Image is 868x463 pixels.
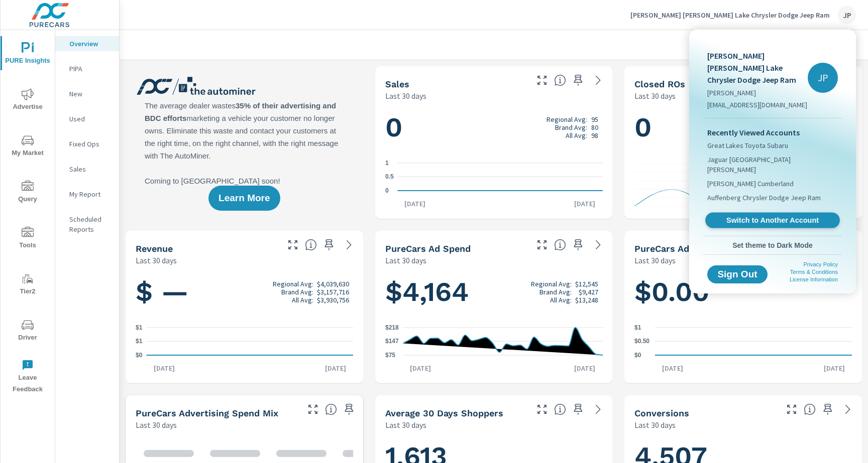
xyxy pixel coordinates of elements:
span: [PERSON_NAME] Cumberland [707,179,794,189]
a: Privacy Policy [804,261,838,267]
button: Set theme to Dark Mode [703,236,842,254]
a: Switch to Another Account [705,213,840,228]
span: Set theme to Dark Mode [707,241,838,250]
span: Auffenberg Chrysler Dodge Jeep Ram [707,193,821,203]
button: Sign Out [707,265,768,283]
p: [PERSON_NAME] [707,88,808,98]
a: Terms & Conditions [790,269,838,275]
span: Sign Out [715,270,759,279]
p: [PERSON_NAME] [PERSON_NAME] Lake Chrysler Dodge Jeep Ram [707,50,808,86]
p: Recently Viewed Accounts [707,126,838,138]
span: Jaguar [GEOGRAPHIC_DATA][PERSON_NAME] [707,155,838,175]
span: Switch to Another Account [711,216,834,225]
p: [EMAIL_ADDRESS][DOMAIN_NAME] [707,100,808,110]
a: License Information [790,276,838,282]
span: Great Lakes Toyota Subaru [707,140,788,150]
div: JP [808,63,838,93]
